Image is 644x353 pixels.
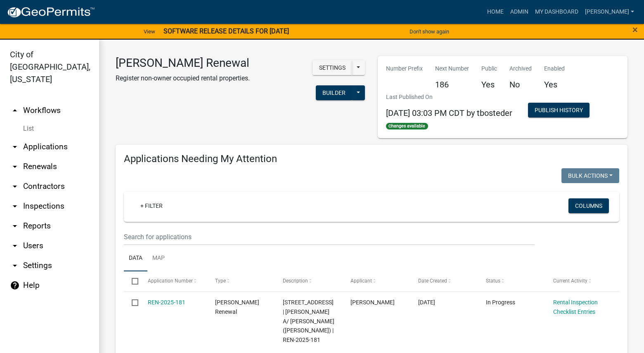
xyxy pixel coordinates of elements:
[509,64,532,73] p: Archived
[148,299,185,306] a: REN-2025-181
[207,271,275,291] datatable-header-cell: Type
[486,278,500,284] span: Status
[386,93,512,101] p: Last Published On
[484,4,507,20] a: Home
[10,261,20,271] i: arrow_drop_down
[10,201,20,211] i: arrow_drop_down
[10,280,20,290] i: help
[418,278,447,284] span: Date Created
[215,299,259,315] span: Rental Registration Renewal
[124,271,140,291] datatable-header-cell: Select
[124,228,535,245] input: Search for applications
[10,106,20,115] i: arrow_drop_up
[509,80,532,89] h5: No
[386,108,512,118] span: [DATE] 03:03 PM CDT by tbosteder
[140,25,159,38] a: View
[553,278,587,284] span: Current Activity
[283,299,334,343] span: 1101 W 1ST AVE | FRY, BRADY A/ ROSENBERGER-FRY, DIANE (Deed) | REN-2025-181
[124,245,147,272] a: Data
[116,73,250,83] p: Register non-owner occupied rental properties.
[582,4,637,20] a: [PERSON_NAME]
[528,107,590,114] wm-modal-confirm: Workflow Publish History
[478,271,545,291] datatable-header-cell: Status
[532,4,582,20] a: My Dashboard
[10,221,20,231] i: arrow_drop_down
[410,271,478,291] datatable-header-cell: Date Created
[10,181,20,191] i: arrow_drop_down
[544,64,565,73] p: Enabled
[486,299,515,306] span: In Progress
[343,271,410,291] datatable-header-cell: Applicant
[283,278,308,284] span: Description
[316,85,352,100] button: Builder
[481,64,497,73] p: Public
[134,198,169,213] a: + Filter
[406,25,452,38] button: Don't show again
[215,278,226,284] span: Type
[481,80,497,89] h5: Yes
[147,245,170,272] a: Map
[350,299,395,306] span: Brady Fry
[148,278,193,284] span: Application Number
[632,24,638,35] span: ×
[435,64,469,73] p: Next Number
[386,64,423,73] p: Number Prefix
[10,241,20,251] i: arrow_drop_down
[435,80,469,89] h5: 186
[10,162,20,172] i: arrow_drop_down
[561,168,619,183] button: Bulk Actions
[163,27,289,35] strong: SOFTWARE RELEASE DETAILS FOR [DATE]
[10,142,20,152] i: arrow_drop_down
[553,299,598,315] a: Rental Inspection Checklist Entries
[528,103,590,118] button: Publish History
[350,278,372,284] span: Applicant
[140,271,207,291] datatable-header-cell: Application Number
[507,4,532,20] a: Admin
[386,123,428,129] span: Changes available
[632,25,638,35] button: Close
[568,198,609,213] button: Columns
[544,80,565,89] h5: Yes
[116,56,250,70] h3: [PERSON_NAME] Renewal
[313,60,352,75] button: Settings
[545,271,613,291] datatable-header-cell: Current Activity
[275,271,343,291] datatable-header-cell: Description
[124,153,619,165] h4: Applications Needing My Attention
[418,299,435,306] span: 10/03/2025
